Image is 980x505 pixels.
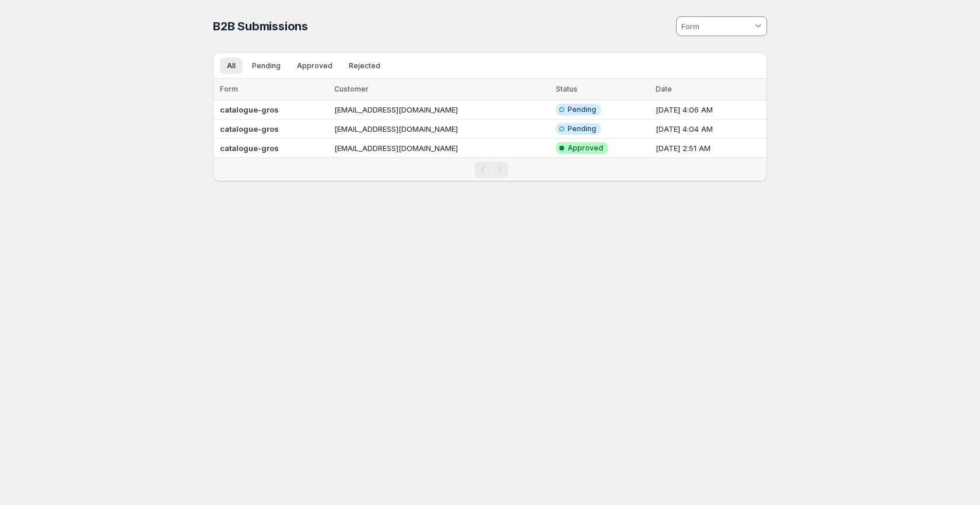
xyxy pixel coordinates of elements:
[349,61,380,71] span: Rejected
[220,105,279,114] b: catalogue-gros
[652,139,767,158] td: [DATE] 2:51 AM
[680,17,752,36] input: Form
[213,19,308,33] span: B2B Submissions
[331,139,552,158] td: [EMAIL_ADDRESS][DOMAIN_NAME]
[568,124,596,134] span: Pending
[568,143,603,153] span: Approved
[652,100,767,120] td: [DATE] 4:06 AM
[334,85,369,93] span: Customer
[220,85,238,93] span: Form
[652,120,767,139] td: [DATE] 4:04 AM
[331,100,552,120] td: [EMAIL_ADDRESS][DOMAIN_NAME]
[556,85,577,93] span: Status
[331,120,552,139] td: [EMAIL_ADDRESS][DOMAIN_NAME]
[220,143,279,153] b: catalogue-gros
[297,61,332,71] span: Approved
[220,124,279,134] b: catalogue-gros
[227,61,236,71] span: All
[656,85,672,93] span: Date
[252,61,281,71] span: Pending
[568,105,596,114] span: Pending
[213,157,767,181] nav: Pagination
